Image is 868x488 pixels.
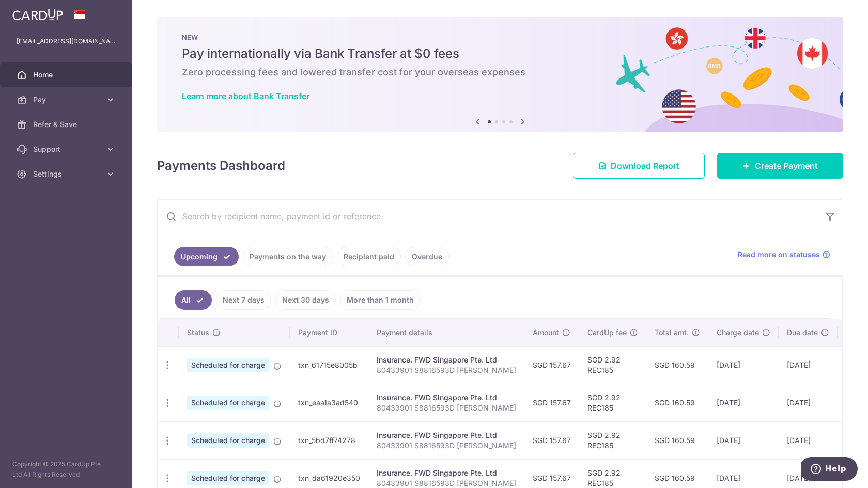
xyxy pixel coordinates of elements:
[377,355,516,365] div: Insurance. FWD Singapore Pte. Ltd
[841,434,861,447] img: Bank Card
[524,421,579,459] td: SGD 157.67
[524,346,579,384] td: SGD 157.67
[33,95,101,105] span: Pay
[579,384,646,421] td: SGD 2.92 REC185
[377,392,516,403] div: Insurance. FWD Singapore Pte. Ltd
[290,421,368,459] td: txn_5bd7ff74278
[524,384,579,421] td: SGD 157.67
[646,346,708,384] td: SGD 160.59
[717,327,759,338] span: Charge date
[187,433,269,448] span: Scheduled for charge
[579,421,646,459] td: SGD 2.92 REC185
[779,421,838,459] td: [DATE]
[779,384,838,421] td: [DATE]
[182,45,818,62] h5: Pay internationally via Bank Transfer at $0 fees
[17,36,116,46] p: [EMAIL_ADDRESS][DOMAIN_NAME]
[12,8,63,21] img: CardUp
[337,247,401,266] a: Recipient paid
[340,290,421,310] a: More than 1 month
[290,384,368,421] td: txn_eaa1a3ad540
[708,421,779,459] td: [DATE]
[611,160,679,172] span: Download Report
[368,319,524,346] th: Payment details
[243,247,333,266] a: Payments on the way
[801,457,858,483] iframe: Opens a widget where you can find more information
[708,346,779,384] td: [DATE]
[157,17,843,132] img: Bank transfer banner
[646,384,708,421] td: SGD 160.59
[579,346,646,384] td: SGD 2.92 REC185
[290,319,368,346] th: Payment ID
[174,247,239,266] a: Upcoming
[187,396,269,410] span: Scheduled for charge
[587,327,627,338] span: CardUp fee
[175,290,212,310] a: All
[755,160,818,172] span: Create Payment
[377,440,516,451] p: 80433901 S8816593D [PERSON_NAME]
[158,200,818,233] input: Search by recipient name, payment id or reference
[290,346,368,384] td: txn_61715e8005b
[533,327,559,338] span: Amount
[377,430,516,440] div: Insurance. FWD Singapore Pte. Ltd
[717,153,843,179] a: Create Payment
[182,33,818,41] p: NEW
[779,346,838,384] td: [DATE]
[841,397,861,409] img: Bank Card
[738,249,820,260] span: Read more on statuses
[841,359,861,371] img: Bank Card
[787,327,818,338] span: Due date
[377,468,516,478] div: Insurance. FWD Singapore Pte. Ltd
[708,384,779,421] td: [DATE]
[33,169,101,179] span: Settings
[377,365,516,375] p: 80433901 S8816593D [PERSON_NAME]
[646,421,708,459] td: SGD 160.59
[573,153,705,179] a: Download Report
[216,290,271,310] a: Next 7 days
[187,327,209,338] span: Status
[157,156,285,175] h4: Payments Dashboard
[405,247,449,266] a: Overdue
[33,70,101,80] span: Home
[377,403,516,413] p: 80433901 S8816593D [PERSON_NAME]
[33,144,101,154] span: Support
[655,327,689,338] span: Total amt.
[182,91,309,101] a: Learn more about Bank Transfer
[33,119,101,130] span: Refer & Save
[182,66,818,78] h6: Zero processing fees and lowered transfer cost for your overseas expenses
[738,249,830,260] a: Read more on statuses
[187,358,269,372] span: Scheduled for charge
[187,471,269,485] span: Scheduled for charge
[275,290,336,310] a: Next 30 days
